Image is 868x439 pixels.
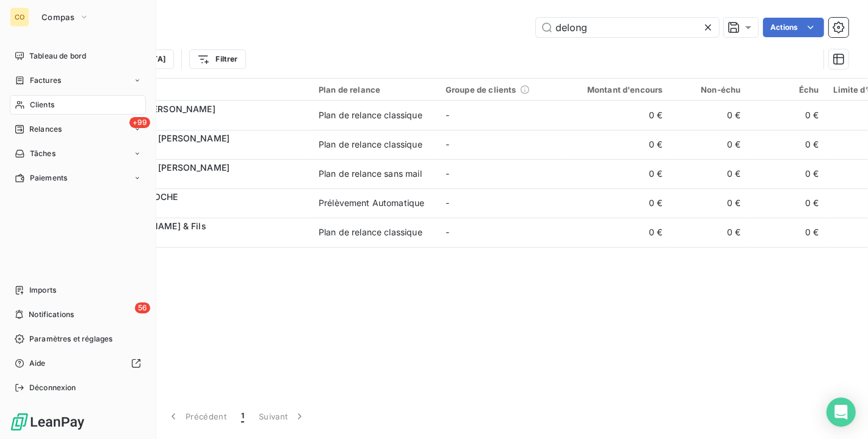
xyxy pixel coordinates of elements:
[29,124,62,135] span: Relances
[565,188,670,218] td: 0 €
[565,130,670,159] td: 0 €
[29,285,56,296] span: Imports
[748,130,826,159] td: 0 €
[84,115,304,127] span: 66710
[29,309,74,320] span: Notifications
[565,159,670,188] td: 0 €
[670,188,748,218] td: 0 €
[10,7,29,27] div: CO
[446,110,449,120] span: -
[251,404,313,429] button: Suivant
[446,198,449,208] span: -
[319,85,431,95] div: Plan de relance
[670,159,748,188] td: 0 €
[319,138,422,151] div: Plan de relance classique
[748,218,826,247] td: 0 €
[573,85,663,95] div: Montant d'encours
[84,162,230,173] span: [PERSON_NAME] [PERSON_NAME]
[234,404,251,429] button: 1
[670,101,748,130] td: 0 €
[29,358,46,369] span: Aide
[748,188,826,218] td: 0 €
[135,302,150,313] span: 56
[189,49,245,69] button: Filtrer
[748,101,826,130] td: 0 €
[129,117,150,128] span: +99
[10,412,85,432] img: Logo LeanPay
[756,85,819,95] div: Échu
[84,203,304,215] span: 41518
[446,168,449,179] span: -
[670,218,748,247] td: 0 €
[160,404,234,429] button: Précédent
[670,130,748,159] td: 0 €
[565,218,670,247] td: 0 €
[84,174,304,186] span: 719
[446,85,516,95] span: Groupe de clients
[29,334,112,344] span: Paramètres et réglages
[446,227,449,237] span: -
[678,85,741,95] div: Non-échu
[748,159,826,188] td: 0 €
[241,410,244,423] span: 1
[319,109,422,121] div: Plan de relance classique
[763,18,824,37] button: Actions
[319,168,422,180] div: Plan de relance sans mail
[30,99,54,110] span: Clients
[29,382,76,393] span: Déconnexion
[30,173,67,184] span: Paiements
[319,197,424,209] div: Prélèvement Automatique
[30,75,61,86] span: Factures
[84,133,230,143] span: [PERSON_NAME] [PERSON_NAME]
[319,226,422,238] div: Plan de relance classique
[565,101,670,130] td: 0 €
[42,12,74,22] span: Compas
[10,354,146,373] a: Aide
[84,232,304,244] span: 42037
[84,145,304,157] span: 11648
[826,398,856,427] div: Open Intercom Messenger
[29,51,86,62] span: Tableau de bord
[536,18,719,37] input: Rechercher
[30,148,56,159] span: Tâches
[446,139,449,149] span: -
